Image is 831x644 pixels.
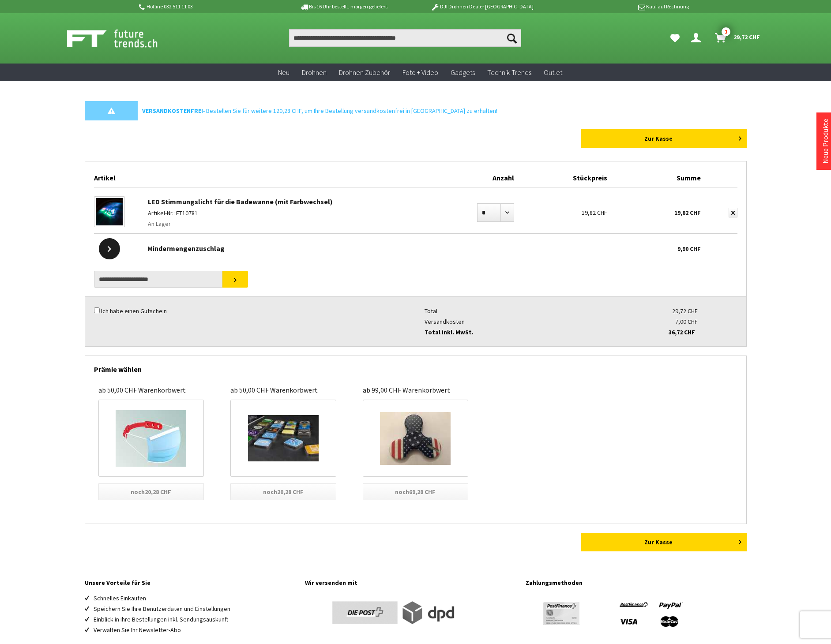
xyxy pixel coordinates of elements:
span: 1 [722,27,730,36]
div: 36,72 CHF [613,327,695,337]
img: footer-versand-logos.png [305,593,477,633]
li: Verwalten Sie Ihr Newsletter-Abo [94,625,297,635]
img: Shop Futuretrends - zur Startseite wechseln [67,27,177,49]
p: Kauf auf Rechnung [551,1,689,12]
p: Hotline 032 511 11 03 [138,1,275,12]
div: Versandkosten [425,316,616,327]
span: Technik-Trends [487,68,531,77]
p: ab 50,00 CHF Warenkorbwert [98,385,204,395]
span: 20,28 CHF [277,488,304,496]
span: 20,28 CHF [145,488,171,496]
span: Mindermengenzuschlag [147,244,225,253]
a: Gadgets [444,64,481,82]
a: Technik-Trends [481,64,538,82]
span: 69,28 CHF [409,488,436,496]
label: Ich habe einen Gutschein [101,307,167,315]
h4: Unsere Vorteile für Sie [85,577,297,588]
img: LED Stimmungslicht für die Badewanne (mit Farbwechsel) [94,197,124,227]
li: Einblick in Ihre Bestellungen inkl. Sendungsauskunft [94,614,297,625]
div: Summe [612,170,705,187]
a: Warenkorb [711,29,764,47]
div: 29,72 CHF [616,306,698,316]
li: Schnelles Einkaufen [94,593,297,603]
a: Dein Konto [688,29,708,47]
span: Neu [278,68,290,77]
img: Maskenhalter für Hygienemasken [116,410,186,467]
div: noch [363,483,469,500]
a: iPhone App Magnete [230,400,336,477]
span: Foto + Video [402,68,438,77]
a: Zur Kasse [581,533,747,551]
p: Bis 16 Uhr bestellt, morgen geliefert. [275,1,413,12]
p: ab 99,00 CHF Warenkorbwert [363,385,469,395]
a: Outlet [538,64,568,82]
div: 19,82 CHF [612,192,705,226]
div: 9,90 CHF [612,234,705,258]
a: Maskenhalter für Hygienemasken [98,400,204,477]
div: 19,82 CHF [519,192,612,226]
div: noch [230,483,336,500]
a: Drohnen [296,64,333,82]
img: Fidget Spinner Capitan America [380,412,451,465]
h4: Zahlungsmethoden [526,577,746,588]
input: Produkt, Marke, Kategorie, EAN, Artikelnummer… [289,29,521,47]
div: Total inkl. MwSt. [425,327,616,337]
div: Stückpreis [519,170,612,187]
span: Drohnen Zubehör [339,68,390,77]
span: An Lager [148,218,171,229]
strong: VERSANDKOSTENFREI [142,107,203,115]
a: Zur Kasse [581,129,747,148]
button: Suchen [503,29,521,47]
a: Neu [272,64,296,82]
div: Artikel [94,170,448,187]
div: Total [425,306,616,316]
span: Drohnen [302,68,327,77]
div: 7,00 CHF [616,316,698,327]
h4: Wir versenden mit [305,577,517,588]
a: Neue Produkte [821,119,830,164]
p: Artikel-Nr.: FT10781 [148,208,444,218]
a: Foto + Video [396,64,444,82]
div: - Bestellen Sie für weitere 120,28 CHF, um Ihre Bestellung versandkostenfrei in [GEOGRAPHIC_DATA]... [138,101,747,120]
a: Fidget Spinner Capitan America [363,400,469,477]
a: LED Stimmungslicht für die Badewanne (mit Farbwechsel) [148,197,333,206]
span: Gadgets [451,68,475,77]
a: Meine Favoriten [666,29,684,47]
p: DJI Drohnen Dealer [GEOGRAPHIC_DATA] [413,1,551,12]
p: ab 50,00 CHF Warenkorbwert [230,385,336,395]
div: Prämie wählen [94,356,737,378]
div: Anzahl [447,170,518,187]
li: Speichern Sie Ihre Benutzerdaten und Einstellungen [94,603,297,614]
img: footer-payment-logos.png [526,593,698,633]
span: Outlet [544,68,562,77]
a: Drohnen Zubehör [333,64,396,82]
div: noch [98,483,204,500]
img: iPhone App Magnete [248,415,319,461]
span: 29,72 CHF [733,30,760,44]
